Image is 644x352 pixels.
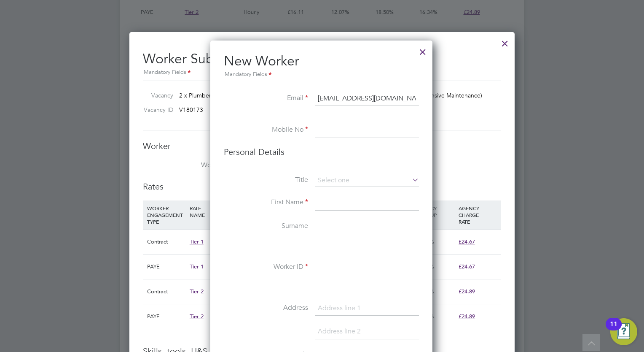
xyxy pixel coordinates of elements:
[179,92,221,99] span: 2 x Plumber BC
[224,222,308,230] label: Surname
[224,146,419,157] h3: Personal Details
[224,94,308,103] label: Email
[143,141,501,152] h3: Worker
[224,52,419,79] h2: New Worker
[224,70,419,79] div: Mandatory Fields
[224,125,308,134] label: Mobile No
[190,313,204,320] span: Tier 2
[459,263,475,270] span: £24.67
[145,279,188,304] div: Contract
[459,288,475,295] span: £24.89
[188,200,244,222] div: RATE NAME
[140,106,173,114] label: Vacancy ID
[459,238,475,245] span: £24.67
[224,198,308,207] label: First Name
[190,288,204,295] span: Tier 2
[224,303,308,312] label: Address
[190,263,204,270] span: Tier 1
[143,181,501,192] h3: Rates
[143,44,501,77] h2: Worker Submission
[315,301,419,316] input: Address line 1
[143,161,227,170] label: Worker
[610,324,617,335] div: 11
[224,263,308,271] label: Worker ID
[224,176,308,184] label: Title
[145,304,188,329] div: PAYE
[143,68,501,77] div: Mandatory Fields
[179,106,203,114] span: V180173
[456,200,499,229] div: AGENCY CHARGE RATE
[190,238,204,245] span: Tier 1
[610,318,637,345] button: Open Resource Center, 11 new notifications
[140,92,173,99] label: Vacancy
[315,324,419,339] input: Address line 2
[414,200,456,222] div: AGENCY MARKUP
[145,255,188,279] div: PAYE
[459,313,475,320] span: £24.89
[315,174,419,187] input: Select one
[145,200,188,229] div: WORKER ENGAGEMENT TYPE
[145,230,188,254] div: Contract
